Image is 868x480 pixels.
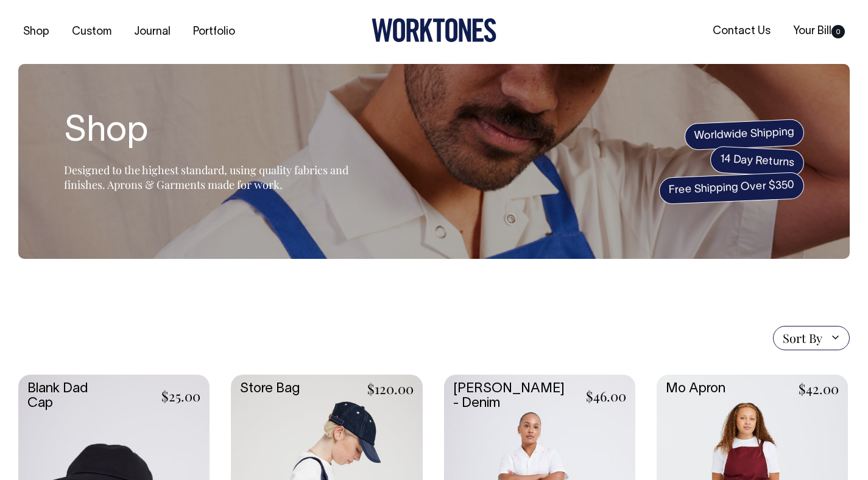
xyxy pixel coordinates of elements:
[67,22,116,42] a: Custom
[658,172,805,205] span: Free Shipping Over $350
[708,21,775,41] a: Contact Us
[18,22,54,42] a: Shop
[831,25,845,38] span: 0
[788,21,850,41] a: Your Bill0
[710,146,805,177] span: 14 Day Returns
[188,22,240,42] a: Portfolio
[64,113,369,152] h1: Shop
[783,331,822,345] span: Sort By
[64,163,348,192] span: Designed to the highest standard, using quality fabrics and finishes. Aprons & Garments made for ...
[684,119,805,150] span: Worldwide Shipping
[129,22,175,42] a: Journal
